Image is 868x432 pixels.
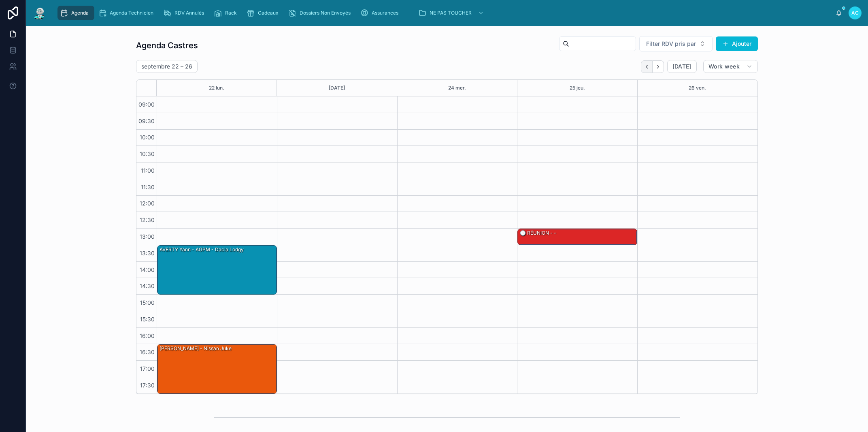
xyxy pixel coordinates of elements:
[138,250,157,257] span: 13:30
[716,36,758,51] button: Ajouter
[653,60,664,73] button: Next
[138,332,157,339] span: 16:00
[138,134,157,141] span: 10:00
[138,299,157,306] span: 15:00
[138,365,157,372] span: 17:00
[416,6,488,20] a: NE PAS TOUCHER
[518,229,637,245] div: 🕒 RÉUNION - -
[159,345,232,352] div: [PERSON_NAME] - Nissan juke
[708,63,740,70] span: Work week
[641,60,653,73] button: Back
[138,282,157,289] span: 14:30
[372,10,398,16] span: Assurances
[211,6,243,20] a: Rack
[139,184,157,190] span: 11:30
[96,6,159,20] a: Agenda Technicien
[157,246,277,294] div: AVERTY Yann - AGPM - Dacia lodgy
[689,80,706,96] button: 26 ven.
[286,6,356,20] a: Dossiers Non Envoyés
[174,10,204,16] span: RDV Annulés
[639,36,713,51] button: Select Button
[159,246,245,253] div: AVERTY Yann - AGPM - Dacia lodgy
[71,10,89,16] span: Agenda
[329,80,345,96] button: [DATE]
[300,10,351,16] span: Dossiers Non Envoyés
[136,101,157,108] span: 09:00
[157,344,277,393] div: [PERSON_NAME] - Nissan juke
[225,10,237,16] span: Rack
[358,6,404,20] a: Assurances
[138,382,157,389] span: 17:30
[32,6,47,19] img: App logo
[209,80,224,96] button: 22 lun.
[138,233,157,240] span: 13:00
[519,229,557,237] div: 🕒 RÉUNION - -
[244,6,284,20] a: Cadeaux
[110,10,153,16] span: Agenda Technicien
[138,349,157,355] span: 16:30
[258,10,279,16] span: Cadeaux
[139,167,157,174] span: 11:00
[646,40,696,48] span: Filter RDV pris par
[136,40,198,51] h1: Agenda Castres
[57,6,94,20] a: Agenda
[448,80,466,96] button: 24 mer.
[672,63,691,70] span: [DATE]
[703,60,758,73] button: Work week
[851,10,859,16] span: AC
[138,266,157,273] span: 14:00
[161,6,210,20] a: RDV Annulés
[570,80,585,96] button: 25 jeu.
[138,316,157,323] span: 15:30
[138,150,157,157] span: 10:30
[667,60,697,73] button: [DATE]
[138,200,157,207] span: 12:00
[136,118,157,124] span: 09:30
[53,4,836,22] div: scrollable content
[430,10,472,16] span: NE PAS TOUCHER
[138,216,157,223] span: 12:30
[141,62,192,71] h2: septembre 22 – 26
